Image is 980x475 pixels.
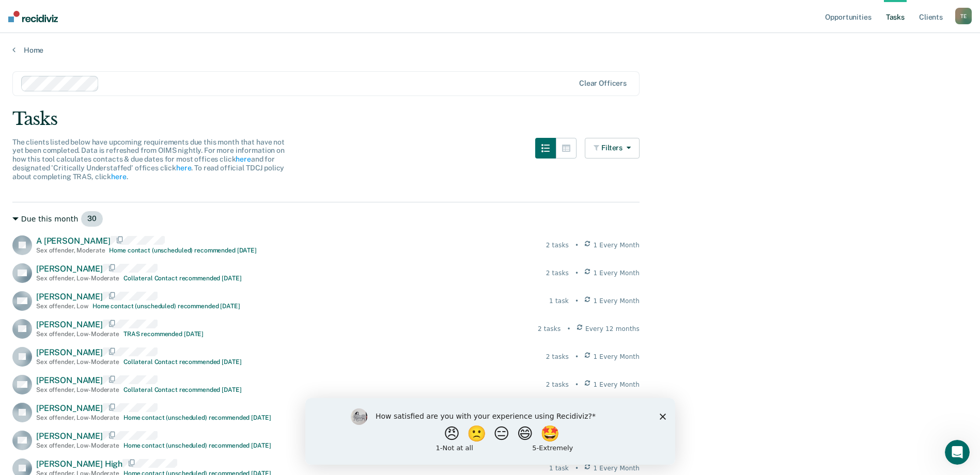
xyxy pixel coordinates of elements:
div: 2 tasks [546,268,569,278]
div: Home contact (unscheduled) recommended [DATE] [92,303,240,310]
div: TRAS recommended [DATE] [123,330,204,338]
span: 1 Every Month [594,380,640,389]
span: [PERSON_NAME] [36,292,103,302]
div: Home contact (unscheduled) recommended [DATE] [123,414,271,421]
div: • [575,296,579,306]
div: Tasks [12,108,968,130]
span: [PERSON_NAME] [36,403,103,413]
div: 2 tasks [546,352,569,361]
div: Sex offender , Low-Moderate [36,442,119,449]
span: [PERSON_NAME] High [36,459,122,469]
div: • [567,324,570,334]
a: here [111,172,126,181]
div: 1 task [549,296,569,306]
div: 2 tasks [546,241,569,250]
div: Sex offender , Low-Moderate [36,386,119,393]
span: [PERSON_NAME] [36,264,103,274]
div: T E [955,8,972,24]
div: Collateral Contact recommended [DATE] [123,358,242,366]
div: Sex offender , Moderate [36,247,105,254]
div: Sex offender , Low-Moderate [36,358,119,366]
div: Due this month 30 [12,211,640,227]
span: 30 [81,211,103,227]
a: here [236,155,251,163]
div: 2 tasks [546,380,569,389]
div: Home contact (unscheduled) recommended [DATE] [123,442,271,449]
span: [PERSON_NAME] [36,431,103,441]
span: 1 Every Month [594,241,640,250]
span: 1 Every Month [594,268,640,278]
div: Collateral Contact recommended [DATE] [123,386,242,393]
span: [PERSON_NAME] [36,320,103,329]
div: 1 task [549,464,569,473]
span: 1 Every Month [594,296,640,306]
a: here [176,164,191,172]
div: Clear officers [579,79,627,88]
div: • [575,380,579,389]
div: Sex offender , Low-Moderate [36,414,119,421]
a: Home [12,45,968,55]
img: Recidiviz [8,11,58,22]
div: Sex offender , Low [36,303,88,310]
div: 2 tasks [538,324,561,334]
div: • [575,352,579,361]
span: 1 Every Month [594,352,640,361]
span: [PERSON_NAME] [36,375,103,385]
div: • [575,268,579,278]
iframe: Intercom live chat [945,440,970,465]
div: • [575,464,579,473]
span: Every 12 months [585,324,640,334]
div: Home contact (unscheduled) recommended [DATE] [109,247,257,254]
span: [PERSON_NAME] [36,347,103,357]
span: The clients listed below have upcoming requirements due this month that have not yet been complet... [12,138,285,181]
div: Sex offender , Low-Moderate [36,275,119,282]
span: 1 Every Month [594,464,640,473]
iframe: Survey by Kim from Recidiviz [305,398,675,465]
div: • [575,241,579,250]
div: Collateral Contact recommended [DATE] [123,275,242,282]
button: TE [955,8,972,24]
button: Filters [585,138,640,159]
span: A [PERSON_NAME] [36,236,111,246]
div: Sex offender , Low-Moderate [36,330,119,338]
